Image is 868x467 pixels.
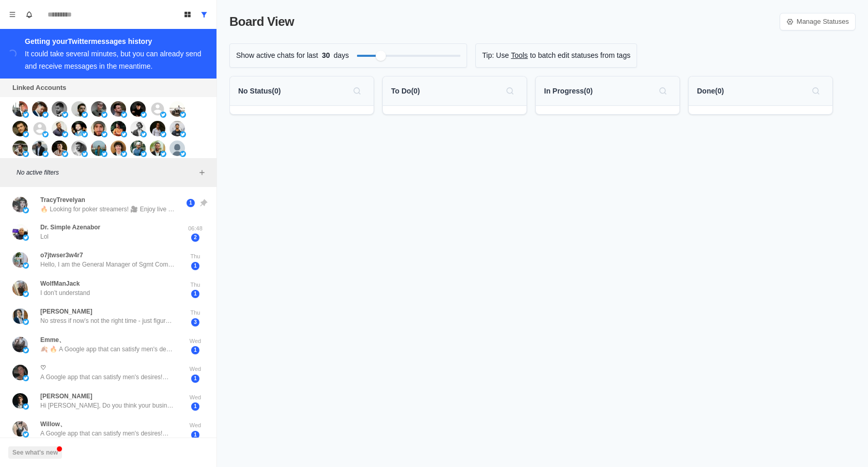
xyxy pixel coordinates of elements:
img: picture [130,141,146,156]
img: picture [141,112,147,118]
p: No active filters [17,168,196,177]
img: picture [101,151,107,157]
div: It could take several minutes, but you can already send and receive messages in the meantime. [25,50,202,70]
img: picture [169,101,185,117]
p: Dr. Simple Azenabor [40,223,100,232]
img: picture [111,141,126,156]
img: picture [52,121,67,136]
span: 1 [191,346,199,354]
span: 1 [191,375,199,383]
img: picture [42,151,49,157]
img: picture [71,141,87,156]
button: Board View [179,6,196,23]
button: Menu [4,6,21,23]
img: picture [91,121,106,136]
p: Linked Accounts [12,83,66,93]
img: picture [23,151,29,157]
img: picture [121,131,127,137]
img: picture [111,121,126,136]
img: picture [12,365,28,380]
p: 🍂 🔥 A Google app that can satisfy men's desires!💋 Beauties from around the world freely display t... [40,345,175,354]
img: picture [160,151,166,157]
img: picture [23,347,29,353]
p: 06:48 [182,224,208,233]
button: See what's new [8,446,62,459]
span: 1 [191,402,199,411]
p: days [334,50,349,61]
p: A Google app that can satisfy men's desires!💋 Beauties from around the world freely display their... [40,429,175,438]
p: Emme、 [40,335,65,345]
img: picture [101,112,107,118]
img: picture [23,131,29,137]
p: No stress if now’s not the right time - just figured I’d follow up in case improving lead flow an... [40,316,175,325]
p: ♡ [40,363,46,372]
a: Tools [511,50,528,61]
img: picture [23,319,29,325]
img: picture [12,337,28,352]
p: Wed [182,421,208,430]
p: Wed [182,393,208,402]
img: picture [160,131,166,137]
img: picture [12,121,28,136]
img: picture [150,141,165,156]
img: picture [82,131,88,137]
img: picture [12,224,28,240]
p: Thu [182,308,208,317]
p: Hi [PERSON_NAME], Do you think your business would benefit if you could DM 500 targeted prospects... [40,401,175,410]
button: Search [502,83,518,99]
img: picture [169,141,185,156]
div: Getting your Twitter messages history [25,35,204,48]
img: picture [12,197,28,212]
p: TracyTrevelyan [40,195,85,205]
p: Thu [182,281,208,289]
p: To Do ( 0 ) [391,86,420,97]
p: Wed [182,365,208,373]
img: picture [23,291,29,297]
p: to batch edit statuses from tags [530,50,631,61]
img: picture [12,141,28,156]
img: picture [23,403,29,410]
p: A Google app that can satisfy men's desires!💋 Beauties from around the world freely display their... [40,372,175,382]
button: Show all conversations [196,6,212,23]
img: picture [121,151,127,157]
img: picture [82,151,88,157]
img: picture [12,101,28,117]
img: picture [101,131,107,137]
span: 1 [187,199,195,207]
img: picture [91,101,106,117]
img: picture [23,112,29,118]
img: picture [130,101,146,117]
img: picture [23,207,29,213]
p: Wed [182,337,208,346]
img: picture [52,101,67,117]
img: picture [160,112,166,118]
img: picture [52,141,67,156]
img: picture [180,151,186,157]
img: picture [62,112,68,118]
img: picture [23,431,29,438]
img: picture [130,121,146,136]
img: picture [42,131,49,137]
img: picture [150,121,165,136]
img: picture [62,151,68,157]
p: Lol [40,232,49,241]
p: Hello, I am the General Manager of Sgmt Company. We are currently recruiting remote part-time tea... [40,260,175,269]
img: picture [62,131,68,137]
p: WolfManJack [40,279,80,288]
p: [PERSON_NAME] [40,392,92,401]
img: picture [12,252,28,268]
img: picture [12,393,28,409]
p: Willow、 [40,419,66,429]
p: No Status ( 0 ) [238,86,281,97]
span: 3 [191,318,199,326]
img: picture [141,151,147,157]
img: picture [71,101,87,117]
img: picture [23,375,29,381]
button: Notifications [21,6,37,23]
img: picture [42,112,49,118]
img: picture [141,131,147,137]
span: 1 [191,290,199,298]
img: picture [32,141,48,156]
img: picture [23,235,29,241]
p: Done ( 0 ) [697,86,724,97]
